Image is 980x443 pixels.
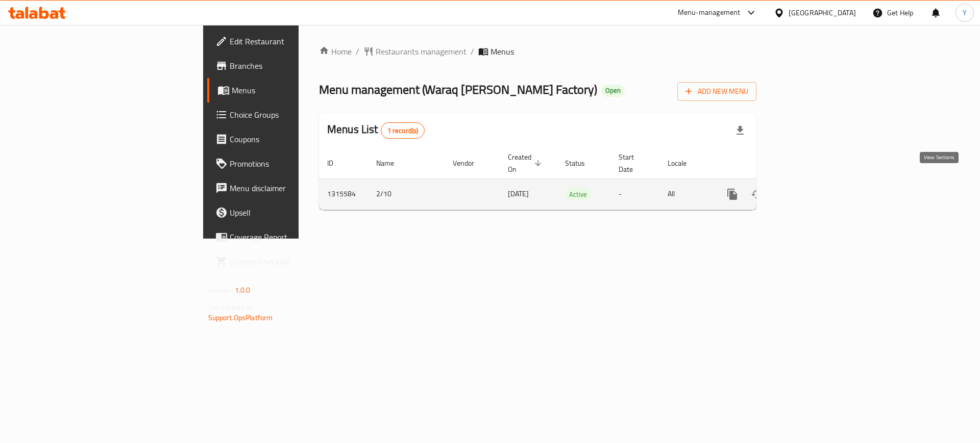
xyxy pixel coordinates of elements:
[235,283,251,297] span: 1.0.0
[207,102,367,127] a: Choice Groups
[610,178,659,210] td: -
[381,122,425,139] div: Total records count
[376,45,467,58] span: Restaurants management
[363,45,467,58] a: Restaurants management
[208,283,233,297] span: Version:
[327,157,347,169] span: ID
[208,301,255,314] span: Get support on:
[720,182,745,206] button: more
[565,189,591,200] span: Active
[207,225,367,249] a: Coverage Report
[230,133,359,145] span: Coupons
[668,157,700,169] span: Locale
[207,200,367,225] a: Upsell
[565,157,598,169] span: Status
[207,176,367,200] a: Menu disclaimer
[232,84,359,96] span: Menus
[207,54,367,78] a: Branches
[678,7,741,19] div: Menu-management
[230,158,359,170] span: Promotions
[230,60,359,72] span: Branches
[376,157,407,169] span: Name
[745,182,769,206] button: Change Status
[207,78,367,102] a: Menus
[491,45,514,58] span: Menus
[230,231,359,243] span: Coverage Report
[230,35,359,47] span: Edit Restaurant
[207,127,367,151] a: Coupons
[207,151,367,176] a: Promotions
[677,82,756,101] button: Add New Menu
[207,29,367,54] a: Edit Restaurant
[230,206,359,219] span: Upsell
[471,45,474,58] li: /
[319,45,756,58] nav: breadcrumb
[208,311,273,324] a: Support.OpsPlatform
[381,126,425,136] span: 1 record(s)
[508,187,529,200] span: [DATE]
[963,7,967,18] span: Y
[230,255,359,268] span: Grocery Checklist
[319,78,597,101] span: Menu management ( Waraq [PERSON_NAME] Factory )
[230,109,359,121] span: Choice Groups
[685,85,748,98] span: Add New Menu
[230,182,359,194] span: Menu disclaimer
[659,178,712,210] td: All
[319,148,826,210] table: enhanced table
[207,249,367,274] a: Grocery Checklist
[712,148,826,179] th: Actions
[601,86,625,95] span: Open
[789,7,856,18] div: [GEOGRAPHIC_DATA]
[601,85,625,97] div: Open
[368,178,445,210] td: 2/10
[619,151,647,175] span: Start Date
[327,122,425,139] h2: Menus List
[728,118,752,143] div: Export file
[453,157,487,169] span: Vendor
[508,151,545,175] span: Created On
